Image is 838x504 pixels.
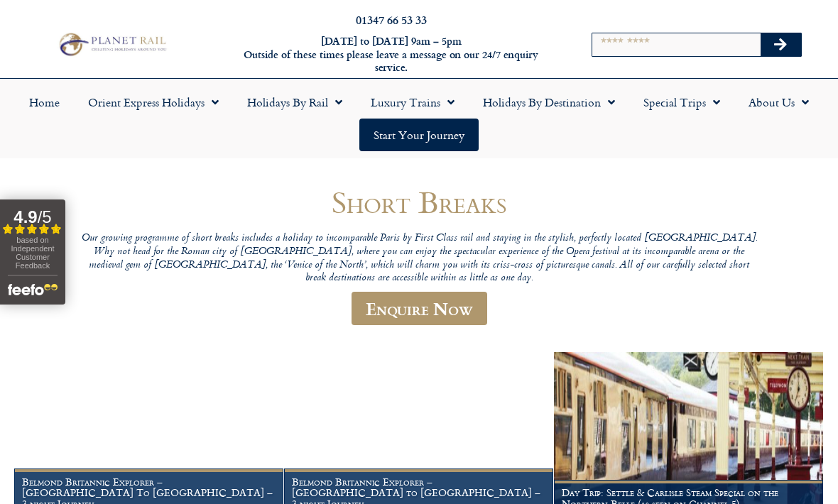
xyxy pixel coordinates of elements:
[7,86,831,151] nav: Menu
[227,35,555,75] h6: [DATE] to [DATE] 9am – 5pm Outside of these times please leave a message on our 24/7 enquiry serv...
[15,86,74,119] a: Home
[356,11,427,28] a: 01347 66 53 33
[78,232,760,285] p: Our growing programme of short breaks includes a holiday to incomparable Paris by First Class rai...
[352,292,487,325] a: Enquire Now
[233,86,357,119] a: Holidays by Rail
[734,86,823,119] a: About Us
[629,86,734,119] a: Special Trips
[74,86,233,119] a: Orient Express Holidays
[469,86,629,119] a: Holidays by Destination
[359,119,479,151] a: Start your Journey
[78,185,760,219] h1: Short Breaks
[761,33,802,56] button: Search
[55,31,168,58] img: Planet Rail Train Holidays Logo
[357,86,469,119] a: Luxury Trains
